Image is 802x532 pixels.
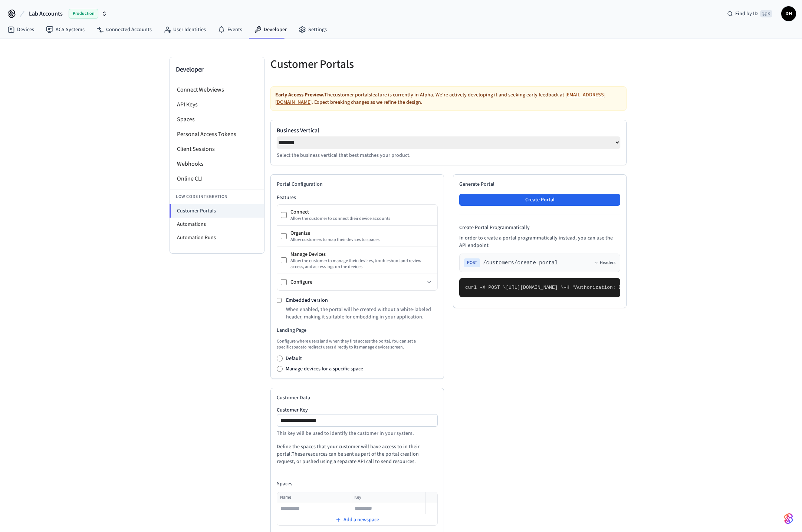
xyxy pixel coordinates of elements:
[170,127,264,142] li: Personal Access Tokens
[277,152,620,159] p: Select the business vertical that best matches your product.
[170,204,264,218] li: Customer Portals
[293,23,333,36] a: Settings
[290,229,434,237] div: Organize
[464,258,480,267] span: POST
[277,407,438,413] label: Customer Key
[781,6,796,21] button: DH
[459,194,620,206] button: Create Portal
[290,237,434,243] div: Allow customers to map their devices to spaces
[286,306,438,321] p: When enabled, the portal will be created without a white-labeled header, making it suitable for e...
[277,181,438,188] h2: Portal Configuration
[275,91,605,106] a: [EMAIL_ADDRESS][DOMAIN_NAME]
[459,224,620,231] h4: Create Portal Programmatically
[784,513,793,525] img: SeamLogoGradient.69752ec5.svg
[69,9,98,19] span: Production
[277,394,438,402] h2: Customer Data
[170,97,264,112] li: API Keys
[594,260,615,266] button: Headers
[290,258,434,270] div: Allow the customer to manage their devices, troubleshoot and review access, and access logs on th...
[351,492,425,503] th: Key
[170,112,264,127] li: Spaces
[170,171,264,186] li: Online CLI
[459,181,620,188] h2: Generate Portal
[270,86,627,111] div: The customer portals feature is currently in Alpha. We're actively developing it and seeking earl...
[277,338,438,350] p: Configure where users land when they first access the portal. You can set a specific space to red...
[277,126,620,135] label: Business Vertical
[459,234,620,249] p: In order to create a portal programmatically instead, you can use the API endpoint
[483,259,558,267] span: /customers/create_portal
[290,278,425,286] div: Configure
[277,194,438,201] h3: Features
[286,365,363,373] label: Manage devices for a specific space
[176,65,258,75] h3: Developer
[506,285,563,290] span: [URL][DOMAIN_NAME] \
[212,23,248,36] a: Events
[290,216,434,222] div: Allow the customer to connect their device accounts
[29,9,63,18] span: Lab Accounts
[563,285,702,290] span: -H "Authorization: Bearer seam_api_key_123456" \
[170,189,264,204] li: Low Code Integration
[40,23,91,36] a: ACS Systems
[170,218,264,231] li: Automations
[286,297,328,304] label: Embedded version
[158,23,212,36] a: User Identities
[170,142,264,156] li: Client Sessions
[782,7,795,20] span: DH
[344,516,379,523] span: Add a new space
[170,156,264,171] li: Webhooks
[170,82,264,97] li: Connect Webviews
[286,355,302,362] label: Default
[290,251,434,258] div: Manage Devices
[248,23,293,36] a: Developer
[277,492,351,503] th: Name
[760,10,772,17] span: ⌘ K
[277,480,438,488] h4: Spaces
[465,285,506,290] span: curl -X POST \
[721,7,778,20] div: Find by ID⌘ K
[277,443,438,465] p: Define the spaces that your customer will have access to in their portal. These resources can be ...
[91,23,158,36] a: Connected Accounts
[170,231,264,244] li: Automation Runs
[1,23,40,36] a: Devices
[735,10,758,17] span: Find by ID
[277,327,438,334] h3: Landing Page
[270,57,444,72] h5: Customer Portals
[290,208,434,216] div: Connect
[275,91,324,99] strong: Early Access Preview.
[277,430,438,437] p: This key will be used to identify the customer in your system.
